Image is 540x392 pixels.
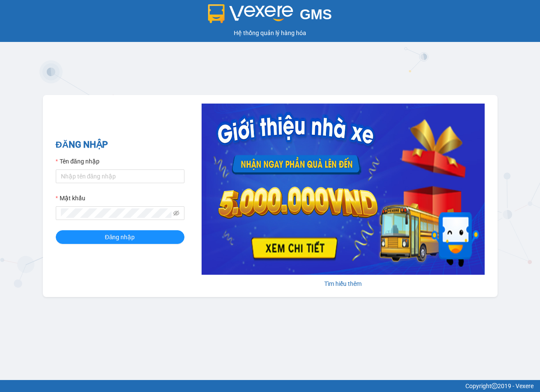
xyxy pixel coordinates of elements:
[202,104,485,275] img: banner-0
[300,6,332,22] span: GMS
[56,193,85,203] label: Mật khẩu
[56,230,184,244] button: Đăng nhập
[208,13,332,20] a: GMS
[173,210,179,216] span: eye-invisible
[56,169,184,183] input: Tên đăng nhập
[2,28,538,38] div: Hệ thống quản lý hàng hóa
[61,208,172,218] input: Mật khẩu
[6,381,534,391] div: Copyright 2019 - Vexere
[208,4,293,23] img: logo 2
[56,157,100,166] label: Tên đăng nhập
[202,279,485,288] div: Tìm hiểu thêm
[105,232,135,242] span: Đăng nhập
[56,138,184,152] h2: ĐĂNG NHẬP
[492,383,498,389] span: copyright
